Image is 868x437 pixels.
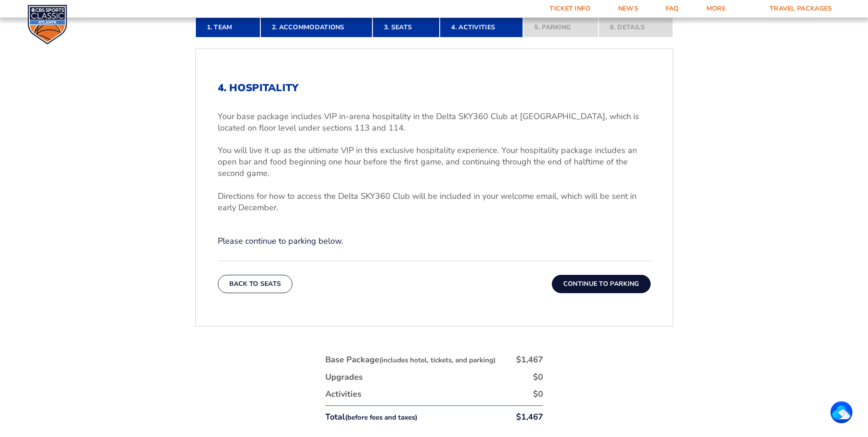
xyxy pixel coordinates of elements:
[27,5,67,44] img: CBS Sports Classic
[516,411,543,423] div: $1,467
[325,411,417,423] div: Total
[325,388,361,400] div: Activities
[260,17,372,38] a: 2. Accommodations
[218,82,651,94] h2: 4. Hospitality
[533,371,543,383] div: $0
[218,111,651,134] p: Your base package includes VIP in-arena hospitality in the Delta SKY360 Club at [GEOGRAPHIC_DATA]...
[552,275,651,293] button: Continue To Parking
[516,354,543,366] div: $1,467
[379,355,496,365] small: (includes hotel, tickets, and parking)
[372,17,440,38] a: 3. Seats
[218,275,293,293] button: Back To Seats
[218,145,651,180] p: You will live it up as the ultimate VIP in this exclusive hospitality experience. Your hospitalit...
[195,17,260,38] a: 1. Team
[325,371,363,383] div: Upgrades
[218,191,651,213] p: Directions for how to access the Delta SKY360 Club will be included in your welcome email, which ...
[345,413,417,422] small: (before fees and taxes)
[325,354,496,366] div: Base Package
[218,235,651,247] p: Please continue to parking below.
[533,388,543,400] div: $0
